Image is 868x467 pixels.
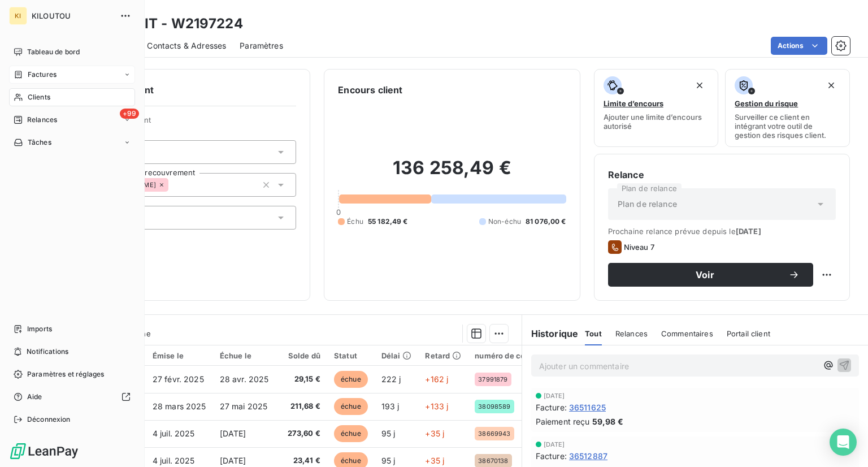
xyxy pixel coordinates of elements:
[381,456,396,465] span: 95 j
[736,227,761,236] span: [DATE]
[334,371,368,388] span: échue
[120,109,139,119] span: +99
[99,14,243,34] h3: PETAVIT - W2197224
[27,324,52,334] span: Imports
[27,347,68,357] span: Notifications
[381,401,400,411] span: 193 j
[282,401,320,412] span: 211,68 €
[91,115,296,131] span: Propriétés Client
[594,69,719,147] button: Limite d’encoursAjouter une limite d’encours autorisé
[381,429,396,438] span: 95 j
[28,70,57,80] span: Factures
[622,270,788,279] span: Voir
[9,7,27,25] div: KI
[147,40,226,51] span: Contacts & Adresses
[282,374,320,385] span: 29,15 €
[544,441,565,448] span: [DATE]
[334,425,368,442] span: échue
[608,168,836,181] h6: Relance
[615,329,648,338] span: Relances
[282,351,320,360] div: Solde dû
[28,137,51,148] span: Tâches
[282,428,320,439] span: 273,60 €
[381,374,401,384] span: 222 j
[544,392,565,399] span: [DATE]
[478,403,510,410] span: 38098589
[153,374,204,384] span: 27 févr. 2025
[68,83,296,97] h6: Informations client
[425,374,448,384] span: +162 j
[725,69,850,147] button: Gestion du risqueSurveiller ce client en intégrant votre outil de gestion des risques client.
[27,47,80,57] span: Tableau de bord
[334,351,368,360] div: Statut
[27,369,104,379] span: Paramètres et réglages
[830,429,857,456] div: Open Intercom Messenger
[478,430,510,437] span: 38669943
[735,113,840,140] span: Surveiller ce client en intégrant votre outil de gestion des risques client.
[282,455,320,466] span: 23,41 €
[735,99,798,108] span: Gestion du risque
[220,456,246,465] span: [DATE]
[526,217,566,227] span: 81 076,00 €
[771,37,827,55] button: Actions
[425,401,448,411] span: +133 j
[27,392,42,402] span: Aide
[425,351,461,360] div: Retard
[661,329,713,338] span: Commentaires
[488,217,521,227] span: Non-échu
[27,414,71,425] span: Déconnexion
[334,398,368,415] span: échue
[478,457,508,464] span: 38670138
[153,429,195,438] span: 4 juil. 2025
[475,351,543,360] div: numéro de contrat
[624,243,654,252] span: Niveau 7
[604,113,709,131] span: Ajouter une limite d’encours autorisé
[220,401,268,411] span: 27 mai 2025
[27,115,57,125] span: Relances
[168,180,177,190] input: Ajouter une valeur
[425,429,444,438] span: +35 j
[368,217,408,227] span: 55 182,49 €
[536,416,590,427] span: Paiement reçu
[618,198,677,210] span: Plan de relance
[727,329,770,338] span: Portail client
[9,442,79,460] img: Logo LeanPay
[336,207,341,217] span: 0
[9,388,135,406] a: Aide
[536,450,567,462] span: Facture :
[425,456,444,465] span: +35 j
[569,401,606,413] span: 36511625
[220,374,269,384] span: 28 avr. 2025
[32,11,113,20] span: KILOUTOU
[478,376,507,383] span: 37991879
[536,401,567,413] span: Facture :
[240,40,283,51] span: Paramètres
[338,83,402,97] h6: Encours client
[569,450,607,462] span: 36512887
[220,351,269,360] div: Échue le
[592,416,623,427] span: 59,98 €
[220,429,246,438] span: [DATE]
[381,351,412,360] div: Délai
[608,263,813,287] button: Voir
[522,327,579,340] h6: Historique
[585,329,602,338] span: Tout
[608,227,836,236] span: Prochaine relance prévue depuis le
[347,217,363,227] span: Échu
[153,456,195,465] span: 4 juil. 2025
[338,157,566,191] h2: 136 258,49 €
[153,401,206,411] span: 28 mars 2025
[604,99,663,108] span: Limite d’encours
[28,92,50,102] span: Clients
[153,351,206,360] div: Émise le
